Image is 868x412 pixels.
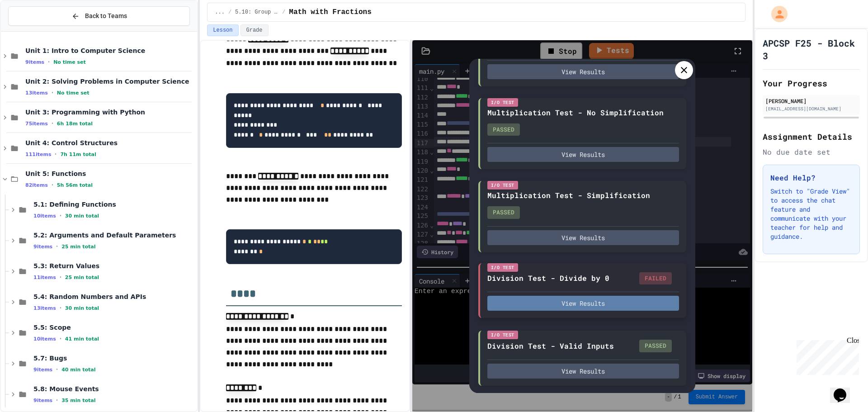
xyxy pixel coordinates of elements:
h3: Need Help? [770,172,852,183]
h1: APCSP F25 - Block 3 [763,37,860,62]
span: 40 min total [61,367,95,373]
span: Math with Fractions [289,7,371,18]
div: I/O Test [487,331,518,339]
span: • [60,274,61,281]
button: View Results [487,364,679,379]
span: 10 items [33,336,56,342]
span: 5.4: Random Numbers and APIs [33,293,195,301]
button: Back to Teams [8,6,190,26]
span: ... [215,9,225,16]
span: 25 min total [65,275,99,280]
span: 30 min total [65,305,99,311]
span: 5h 56m total [57,182,93,188]
div: PASSED [487,206,520,219]
span: 13 items [33,305,56,311]
span: 25 min total [61,244,95,250]
span: 5.3: Return Values [33,262,195,270]
span: Back to Teams [85,11,127,21]
span: • [60,304,61,312]
span: 11 items [33,275,56,280]
div: Division Test - Valid Inputs [487,341,614,351]
span: 5.7: Bugs [33,354,195,362]
span: 5.8: Mouse Events [33,385,195,393]
span: 111 items [25,152,51,157]
div: Chat with us now!Close [4,4,62,57]
iframe: chat widget [793,336,859,375]
span: 30 min total [65,213,99,219]
div: Multiplication Test - No Simplification [487,107,664,118]
div: PASSED [487,123,520,136]
span: 82 items [25,182,48,188]
span: 7h 11m total [60,152,96,157]
div: I/O Test [487,263,518,272]
span: No time set [53,59,86,65]
span: Unit 1: Intro to Computer Science [25,47,195,55]
div: My Account [762,4,790,24]
span: • [55,151,57,158]
span: • [52,120,53,127]
span: • [56,397,58,404]
div: [PERSON_NAME] [765,97,857,105]
span: Unit 3: Programming with Python [25,108,195,116]
span: Unit 5: Functions [25,170,195,178]
span: • [60,212,61,219]
span: No time set [57,90,90,96]
div: Multiplication Test - Simplification [487,190,650,201]
button: View Results [487,296,679,311]
h2: Your Progress [763,77,860,90]
span: 41 min total [65,336,99,342]
span: 35 min total [61,398,95,403]
span: Unit 2: Solving Problems in Computer Science [25,77,195,85]
div: Division Test - Divide by 0 [487,273,609,284]
span: • [48,58,50,66]
span: 5.2: Arguments and Default Parameters [33,231,195,239]
span: 9 items [25,59,44,65]
iframe: chat widget [830,376,859,403]
span: 5.1: Defining Functions [33,200,195,208]
span: • [56,366,58,373]
span: 6h 18m total [57,121,93,127]
button: Lesson [207,24,238,36]
span: 5.5: Scope [33,323,195,331]
div: [EMAIL_ADDRESS][DOMAIN_NAME] [765,105,857,112]
div: No due date set [763,147,860,157]
span: 9 items [33,367,52,373]
span: 75 items [25,121,48,127]
span: 5.10: Group Project - Math with Fractions [235,9,278,16]
span: • [52,181,53,189]
div: PASSED [639,340,672,352]
div: I/O Test [487,181,518,189]
button: Grade [241,24,269,36]
span: / [282,9,285,16]
span: • [56,243,58,250]
p: Switch to "Grade View" to access the chat feature and communicate with your teacher for help and ... [770,187,852,241]
span: 13 items [25,90,48,96]
span: • [60,335,61,342]
button: View Results [487,230,679,245]
button: View Results [487,64,679,79]
div: FAILED [639,272,672,285]
span: • [52,89,53,96]
span: 9 items [33,244,52,250]
h2: Assignment Details [763,130,860,143]
span: Unit 4: Control Structures [25,139,195,147]
div: I/O Test [487,98,518,107]
span: / [228,9,231,16]
button: View Results [487,147,679,162]
span: 9 items [33,398,52,403]
span: 10 items [33,213,56,219]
